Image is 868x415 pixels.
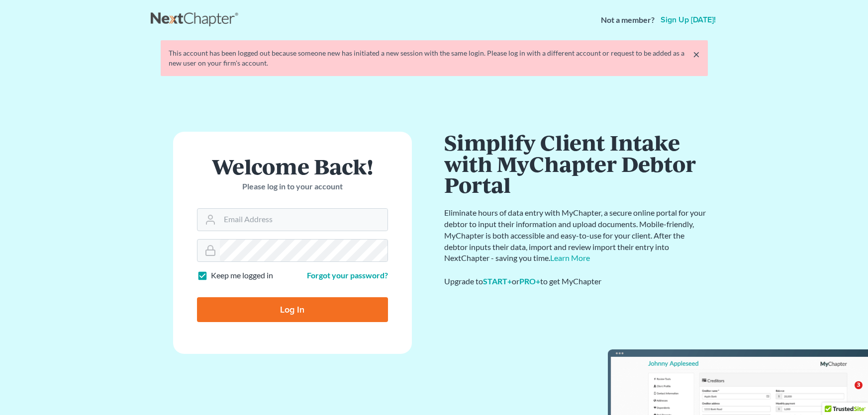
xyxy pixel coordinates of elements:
[220,209,387,231] input: Email Address
[834,381,858,405] iframe: Intercom live chat
[211,270,273,281] label: Keep me logged in
[659,16,718,24] a: Sign up [DATE]!
[197,297,388,322] input: Log In
[483,276,512,286] a: START+
[444,207,708,264] p: Eliminate hours of data entry with MyChapter, a secure online portal for your debtor to input the...
[550,253,590,262] a: Learn More
[197,156,388,177] h1: Welcome Back!
[444,276,708,287] div: Upgrade to or to get MyChapter
[444,132,708,195] h1: Simplify Client Intake with MyChapter Debtor Portal
[197,181,388,192] p: Please log in to your account
[601,14,655,26] strong: Not a member?
[169,48,700,68] div: This account has been logged out because someone new has initiated a new session with the same lo...
[307,270,388,280] a: Forgot your password?
[693,48,700,60] a: ×
[519,276,540,286] a: PRO+
[855,381,863,389] span: 3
